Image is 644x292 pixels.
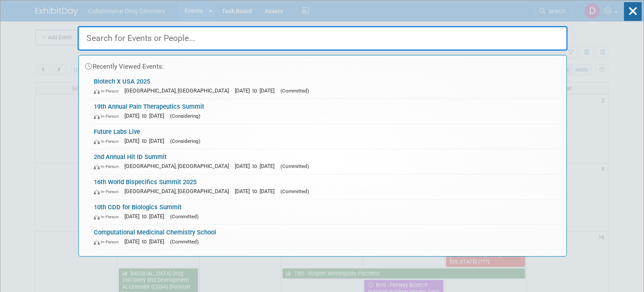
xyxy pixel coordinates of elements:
[94,239,123,245] span: In-Person
[124,238,168,245] span: [DATE] to [DATE]
[280,163,309,169] span: (Committed)
[235,163,279,169] span: [DATE] to [DATE]
[94,189,123,194] span: In-Person
[94,88,123,94] span: In-Person
[170,138,200,144] span: (Considering)
[280,188,309,194] span: (Committed)
[124,213,168,220] span: [DATE] to [DATE]
[90,149,562,174] a: 2nd Annual Hit ID Summit In-Person [GEOGRAPHIC_DATA], [GEOGRAPHIC_DATA] [DATE] to [DATE] (Committed)
[235,188,279,194] span: [DATE] to [DATE]
[170,113,200,119] span: (Considering)
[170,239,199,245] span: (Committed)
[280,88,309,94] span: (Committed)
[90,74,562,98] a: Biotech X USA 2025 In-Person [GEOGRAPHIC_DATA], [GEOGRAPHIC_DATA] [DATE] to [DATE] (Committed)
[94,139,123,144] span: In-Person
[170,214,199,220] span: (Committed)
[124,87,233,94] span: [GEOGRAPHIC_DATA], [GEOGRAPHIC_DATA]
[90,225,562,249] a: Computational Medicinal Chemistry School In-Person [DATE] to [DATE] (Committed)
[235,87,279,94] span: [DATE] to [DATE]
[124,163,233,169] span: [GEOGRAPHIC_DATA], [GEOGRAPHIC_DATA]
[90,199,562,224] a: 10th CDD for Biologics Summit In-Person [DATE] to [DATE] (Committed)
[94,113,123,119] span: In-Person
[94,214,123,220] span: In-Person
[90,99,562,124] a: 19th Annual Pain Therapeutics Summit In-Person [DATE] to [DATE] (Considering)
[78,26,568,51] input: Search for Events or People...
[124,138,168,144] span: [DATE] to [DATE]
[90,124,562,149] a: Future Labs Live In-Person [DATE] to [DATE] (Considering)
[124,113,168,119] span: [DATE] to [DATE]
[90,174,562,199] a: 16th World Bispecifics Summit 2025 In-Person [GEOGRAPHIC_DATA], [GEOGRAPHIC_DATA] [DATE] to [DATE...
[124,188,233,194] span: [GEOGRAPHIC_DATA], [GEOGRAPHIC_DATA]
[94,164,123,169] span: In-Person
[83,55,562,74] div: Recently Viewed Events:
